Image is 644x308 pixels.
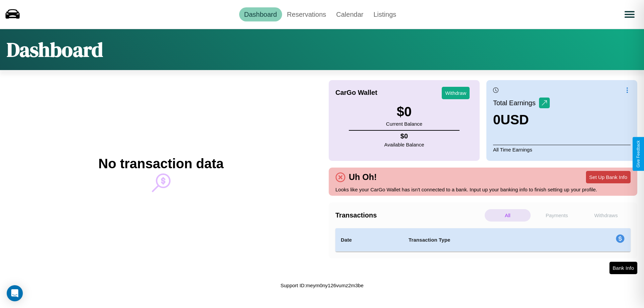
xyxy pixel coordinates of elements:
[493,97,539,109] p: Total Earnings
[409,236,561,244] h4: Transaction Type
[442,87,470,99] button: Withdraw
[609,262,637,274] button: Bank Info
[335,211,483,219] h4: Transactions
[7,285,23,301] div: Open Intercom Messenger
[368,7,401,21] a: Listings
[493,112,550,127] h3: 0 USD
[620,5,639,24] button: Open menu
[586,171,631,183] button: Set Up Bank Info
[345,172,380,182] h4: Uh Oh!
[636,140,641,168] div: Give Feedback
[485,209,531,222] p: All
[331,7,368,21] a: Calendar
[583,209,629,222] p: Withdraws
[335,185,631,194] p: Looks like your CarGo Wallet has isn't connected to a bank. Input up your banking info to finish ...
[7,36,103,63] h1: Dashboard
[98,156,223,171] h2: No transaction data
[280,281,364,290] p: Support ID: meym0ny126vumz2m3be
[335,89,377,97] h4: CarGo Wallet
[534,209,580,222] p: Payments
[341,236,398,244] h4: Date
[239,7,282,21] a: Dashboard
[386,104,422,119] h3: $ 0
[282,7,331,21] a: Reservations
[335,228,631,252] table: simple table
[384,132,424,140] h4: $ 0
[493,145,631,154] p: All Time Earnings
[384,140,424,149] p: Available Balance
[386,119,422,128] p: Current Balance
